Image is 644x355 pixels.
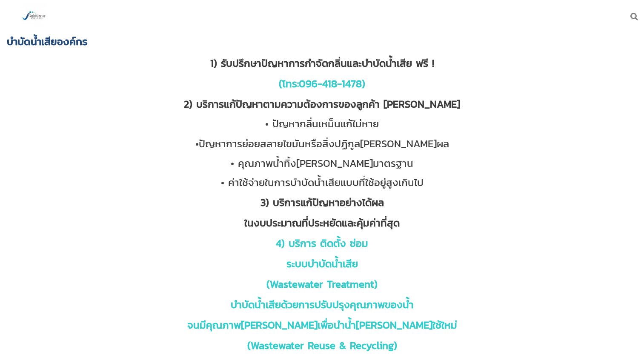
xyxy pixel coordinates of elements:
span: บําบัดน้ำเสียองค์กร [7,33,88,49]
span: หรือสิ่งปฏิกูล[PERSON_NAME]ผล [305,136,449,151]
span: ใหม่ [441,318,457,332]
span: (Wastewater Reuse & Recycling) [247,338,397,353]
span: • [195,136,199,151]
span: 3) บริการแก้ปัญหาอย่างได้ผล [260,195,384,210]
span: • คุณภาพน้ำทิ้ง[PERSON_NAME]มาตรฐาน [231,156,413,171]
span: 1) รับปรึกษาปัญหาการกำจัดกลิ่นและบำบัดน้ำเสีย ฟรี ! [210,56,434,71]
span: ในงบปร ที่ประหยัดและคุ้มค่าที่สุด [244,215,400,230]
span: [PERSON_NAME]ใช้ [356,318,441,332]
span: ปัญหาการย่อยสลายไขมัน [199,136,449,151]
span: (โทร: ) [279,76,365,91]
img: large-1644130236041.jpg [21,3,47,29]
span: • ค่าใช้จ่ายในการบำบัดน้ำเสียแบบที่ใช้อยู่สูงเกินไป [221,175,424,190]
span: 4) บริการ ติดตั้ง ซ่อม [276,236,368,251]
span: ะมาณ [278,215,302,230]
span: บำบัดน้ำเสียด้วยการปรับปรุงคุณภาพของน้ำ [231,297,414,312]
span: ระบบบำบัดน้ำเสีย [286,256,358,271]
span: จนมีคุณภาพ[PERSON_NAME]เพื่อนำน้ำ [187,318,356,332]
span: (Wastewater Treatment) [266,277,378,292]
span: • ปัญหากลิ่นเหม็นแก้ไม่หาย [265,116,379,131]
a: 096-418-1478 [299,76,362,91]
span: 2) บริการแก้ปัญหาตามความต้องการของลูกค้า [PERSON_NAME] [184,97,460,112]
